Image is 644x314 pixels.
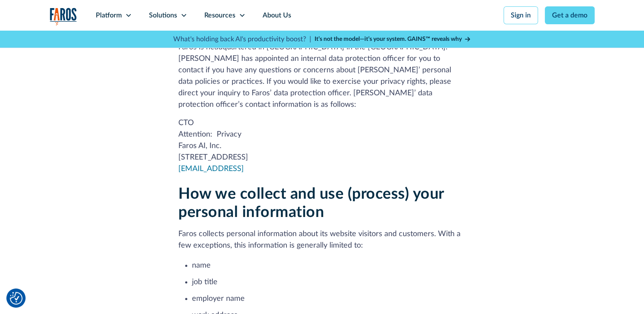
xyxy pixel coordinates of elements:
img: Revisit consent button [10,292,23,305]
div: Resources [204,10,235,20]
p: Faros collects personal information about its website visitors and customers. With a few exceptio... [178,228,466,251]
div: Solutions [149,10,177,20]
button: Cookie Settings [10,292,23,305]
li: job title [192,277,466,288]
p: What's holding back AI's productivity boost? | [173,34,311,44]
div: Platform [96,10,122,20]
h2: How we collect and use (process) your personal information [178,185,466,222]
li: name [192,260,466,271]
a: home [50,8,77,25]
p: Faros is headquartered in [GEOGRAPHIC_DATA] in the [GEOGRAPHIC_DATA]. [PERSON_NAME] has appointed... [178,42,466,111]
strong: It’s not the model—it’s your system. GAINS™ reveals why [315,36,462,42]
img: Logo of the analytics and reporting company Faros. [50,8,77,25]
li: employer name [192,293,466,305]
a: It’s not the model—it’s your system. GAINS™ reveals why [315,35,471,44]
a: Sign in [504,6,538,24]
a: [EMAIL_ADDRESS] [178,165,244,173]
a: Get a demo [545,6,595,24]
p: CTO Attention: Privacy Faros AI, Inc. [STREET_ADDRESS] [178,117,466,175]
